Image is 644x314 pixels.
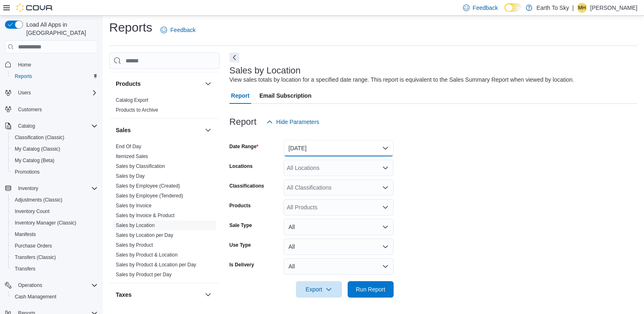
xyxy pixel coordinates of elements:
[116,291,132,299] h3: Taxes
[15,208,50,215] span: Inventory Count
[116,80,141,88] h3: Products
[11,241,55,251] a: Purchase Orders
[2,120,101,132] button: Catalog
[229,163,253,170] label: Locations
[116,126,131,134] h3: Sales
[116,272,172,277] a: Sales by Product per Day
[116,80,202,88] button: Products
[8,229,101,240] button: Manifests
[8,155,101,166] button: My Catalog (Beta)
[590,3,637,13] p: [PERSON_NAME]
[109,95,220,118] div: Products
[2,280,101,291] button: Operations
[11,133,68,142] a: Classification (Classic)
[18,62,31,68] span: Home
[229,261,254,268] label: Is Delivery
[18,282,42,289] span: Operations
[116,153,148,160] span: Itemized Sales
[11,195,66,205] a: Adjustments (Classic)
[11,252,59,262] a: Transfers (Classic)
[2,87,101,99] button: Users
[15,121,38,131] button: Catalog
[116,213,174,218] a: Sales by Invoice & Product
[11,264,39,274] a: Transfers
[8,132,101,143] button: Classification (Classic)
[116,163,165,170] span: Sales by Classification
[301,281,337,298] span: Export
[15,243,52,249] span: Purchase Orders
[11,156,98,165] span: My Catalog (Beta)
[203,125,213,135] button: Sales
[203,79,213,89] button: Products
[15,157,55,164] span: My Catalog (Beta)
[229,202,251,209] label: Products
[109,19,152,36] h1: Reports
[11,71,98,81] span: Reports
[15,254,56,261] span: Transfers (Classic)
[116,291,202,299] button: Taxes
[15,146,60,152] span: My Catalog (Classic)
[116,203,151,209] a: Sales by Invoice
[8,240,101,252] button: Purchase Orders
[11,156,58,165] a: My Catalog (Beta)
[8,166,101,178] button: Promotions
[15,220,76,226] span: Inventory Manager (Classic)
[15,60,34,70] a: Home
[8,291,101,303] button: Cash Management
[11,229,39,239] a: Manifests
[116,126,202,134] button: Sales
[116,173,145,179] a: Sales by Day
[11,144,98,154] span: My Catalog (Classic)
[116,107,158,113] a: Products to Archive
[382,184,389,191] button: Open list of options
[276,118,319,126] span: Hide Parameters
[259,87,312,104] span: Email Subscription
[116,252,178,258] span: Sales by Product & Location
[116,173,145,179] span: Sales by Day
[16,4,53,12] img: Cova
[11,218,80,228] a: Inventory Manager (Classic)
[356,285,385,293] span: Run Report
[348,281,394,298] button: Run Report
[116,97,148,103] a: Catalog Export
[229,76,574,84] div: View sales totals by location for a specified date range. This report is equivalent to the Sales ...
[11,206,98,216] span: Inventory Count
[15,280,46,290] button: Operations
[18,185,38,192] span: Inventory
[116,163,165,169] a: Sales by Classification
[109,142,220,283] div: Sales
[2,103,101,115] button: Customers
[284,219,394,235] button: All
[229,183,264,189] label: Classifications
[15,293,56,300] span: Cash Management
[116,144,141,149] a: End Of Day
[116,222,155,228] a: Sales by Location
[116,261,196,268] span: Sales by Product & Location per Day
[116,193,183,199] a: Sales by Employee (Tendered)
[116,271,172,278] span: Sales by Product per Day
[284,238,394,255] button: All
[15,134,64,141] span: Classification (Classic)
[382,165,389,171] button: Open list of options
[116,232,173,238] a: Sales by Location per Day
[8,263,101,275] button: Transfers
[18,123,35,129] span: Catalog
[15,197,62,203] span: Adjustments (Classic)
[473,4,498,12] span: Feedback
[15,59,98,69] span: Home
[11,133,98,142] span: Classification (Classic)
[116,242,153,248] span: Sales by Product
[11,264,98,274] span: Transfers
[116,183,180,189] a: Sales by Employee (Created)
[229,143,259,150] label: Date Range
[2,183,101,194] button: Inventory
[8,71,101,82] button: Reports
[229,117,257,127] h3: Report
[116,262,196,268] a: Sales by Product & Location per Day
[229,66,301,76] h3: Sales by Location
[15,280,98,290] span: Operations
